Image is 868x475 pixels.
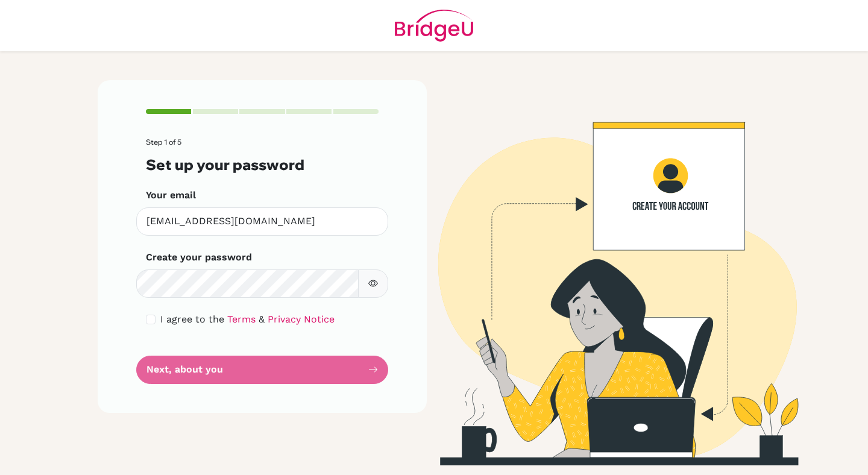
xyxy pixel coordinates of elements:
a: Terms [227,313,256,325]
span: & [259,313,265,325]
span: I agree to the [160,313,224,325]
span: Step 1 of 5 [146,137,181,146]
h3: Set up your password [146,156,379,174]
a: Privacy Notice [268,313,335,325]
label: Create your password [146,250,252,265]
label: Your email [146,188,196,203]
input: Insert your email* [136,207,388,236]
